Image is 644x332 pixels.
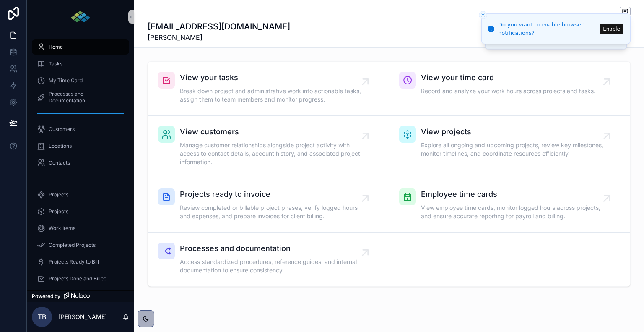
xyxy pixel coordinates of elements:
[421,72,595,84] span: View your time card
[49,208,68,215] span: Projects
[600,24,623,34] button: Enable
[180,243,365,254] span: Processes and documentation
[49,259,99,265] span: Projects Ready to Bill
[148,21,290,32] h1: [EMAIL_ADDRESS][DOMAIN_NAME]
[32,139,129,154] a: Locations
[38,312,47,322] span: TB
[148,62,389,116] a: View your tasksBreak down project and administrative work into actionable tasks, assign them to t...
[32,271,129,286] a: Projects Done and Billed
[421,87,595,95] span: Record and analyze your work hours across projects and tasks.
[421,204,607,220] span: View employee time cards, monitor logged hours across projects, and ensure accurate reporting for...
[389,116,630,178] a: View projectsExplore all ongoing and upcoming projects, review key milestones, monitor timelines,...
[32,187,129,202] a: Projects
[49,77,83,84] span: My Time Card
[32,39,129,55] a: Home
[49,242,96,248] span: Completed Projects
[49,44,63,50] span: Home
[49,60,62,67] span: Tasks
[389,62,630,116] a: View your time cardRecord and analyze your work hours across projects and tasks.
[27,34,134,290] div: scrollable content
[49,275,106,282] span: Projects Done and Billed
[421,188,607,200] span: Employee time cards
[32,204,129,219] a: Projects
[32,221,129,236] a: Work Items
[32,122,129,137] a: Customers
[389,178,630,233] a: Employee time cardsView employee time cards, monitor logged hours across projects, and ensure acc...
[49,91,121,104] span: Processes and Documentation
[148,116,389,178] a: View customersManage customer relationships alongside project activity with access to contact det...
[49,126,75,133] span: Customers
[180,87,365,104] span: Break down project and administrative work into actionable tasks, assign them to team members and...
[180,204,365,220] span: Review completed or billable project phases, verify logged hours and expenses, and prepare invoic...
[498,21,597,37] div: Do you want to enable browser notifications?
[421,126,607,138] span: View projects
[49,191,68,198] span: Projects
[180,188,365,200] span: Projects ready to invoice
[148,32,290,42] span: [PERSON_NAME]
[59,313,107,321] p: [PERSON_NAME]
[32,56,129,71] a: Tasks
[180,126,365,138] span: View customers
[32,90,129,105] a: Processes and Documentation
[32,155,129,170] a: Contacts
[180,141,365,166] span: Manage customer relationships alongside project activity with access to contact details, account ...
[32,73,129,88] a: My Time Card
[32,254,129,269] a: Projects Ready to Bill
[49,143,72,149] span: Locations
[27,290,134,302] a: Powered by
[148,233,389,286] a: Processes and documentationAccess standardized procedures, reference guides, and internal documen...
[148,178,389,233] a: Projects ready to invoiceReview completed or billable project phases, verify logged hours and exp...
[479,11,487,19] button: Close toast
[49,225,75,232] span: Work Items
[180,72,365,84] span: View your tasks
[32,238,129,253] a: Completed Projects
[70,10,91,24] img: App logo
[49,159,70,166] span: Contacts
[180,258,365,274] span: Access standardized procedures, reference guides, and internal documentation to ensure consistency.
[421,141,607,158] span: Explore all ongoing and upcoming projects, review key milestones, monitor timelines, and coordina...
[32,293,60,300] span: Powered by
